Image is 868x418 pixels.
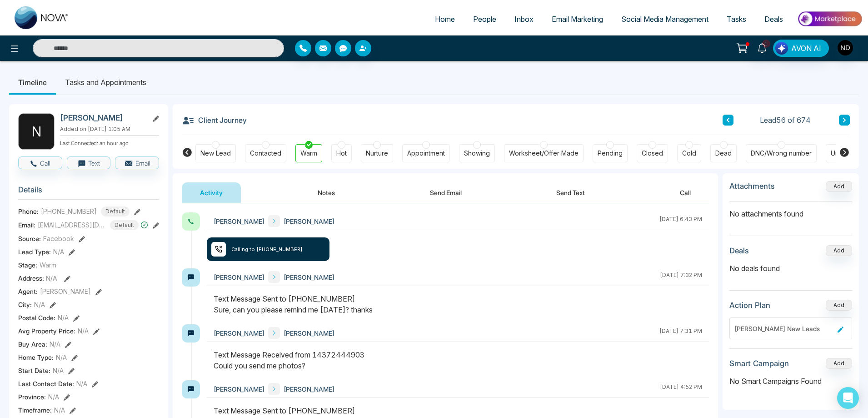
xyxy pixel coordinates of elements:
div: [DATE] 7:32 PM [660,271,702,283]
span: Inbox [514,15,534,24]
button: Add [826,245,852,256]
span: People [473,15,496,24]
span: [PERSON_NAME] [284,384,334,394]
button: Add [826,300,852,311]
div: N [18,113,55,150]
div: Appointment [407,149,445,158]
img: Market-place.gif [797,9,863,29]
img: Nova CRM Logo [15,6,69,29]
a: Email Marketing [543,10,612,28]
button: AVON AI [773,40,829,57]
h3: Client Journey [182,113,247,127]
div: [DATE] 6:43 PM [659,215,702,227]
div: [PERSON_NAME] New Leads [734,324,834,333]
button: Send Email [412,182,480,203]
span: N/A [58,313,69,322]
div: New Lead [200,149,231,158]
div: Contacted [250,149,281,158]
button: Add [826,181,852,192]
span: N/A [53,247,64,257]
a: Tasks [718,10,755,28]
span: 1 [762,40,770,48]
span: Lead Type: [18,247,51,257]
span: Email: [18,220,35,230]
button: Activity [182,182,241,203]
span: N/A [53,366,64,375]
div: Worksheet/Offer Made [509,149,579,158]
a: Deals [755,10,792,28]
p: Last Connected: an hour ago [60,137,159,147]
span: Deals [764,15,783,24]
button: Add [826,358,852,369]
p: Added on [DATE] 1:05 AM [60,125,159,133]
div: DNC/Wrong number [751,149,812,158]
span: Default [110,220,139,230]
div: Pending [598,149,623,158]
span: N/A [46,274,57,282]
div: Hot [336,149,347,158]
span: Source: [18,234,41,243]
div: [DATE] 7:31 PM [659,327,702,339]
h3: Attachments [729,181,775,191]
a: Social Media Management [612,10,718,28]
span: Default [101,206,130,217]
span: Social Media Management [621,15,708,24]
span: Buy Area : [18,339,47,349]
div: Closed [642,149,663,158]
div: Cold [682,149,696,158]
span: N/A [48,392,59,402]
span: N/A [78,326,89,336]
h3: Action Plan [729,301,770,310]
span: N/A [34,300,45,309]
div: Open Intercom Messenger [837,387,859,409]
span: Warm [40,260,56,270]
button: Send Text [538,182,603,203]
h3: Details [18,185,159,199]
div: Unspecified [831,149,867,158]
span: Start Date : [18,366,50,375]
span: Phone: [18,206,39,216]
span: N/A [56,353,67,362]
span: [PERSON_NAME] [214,272,264,282]
span: [PERSON_NAME] [284,272,334,282]
li: Timeline [9,70,56,95]
span: [EMAIL_ADDRESS][DOMAIN_NAME] [38,220,106,230]
span: N/A [54,405,65,415]
span: Calling to [PHONE_NUMBER] [231,246,303,253]
div: Warm [300,149,317,158]
span: Postal Code : [18,313,55,322]
span: City : [18,300,32,309]
span: Timeframe : [18,405,52,415]
span: [PERSON_NAME] [214,217,264,226]
span: N/A [50,339,60,349]
span: Address: [18,273,57,283]
span: Avg Property Price : [18,326,75,336]
span: [PERSON_NAME] [284,328,334,338]
span: Home Type : [18,353,54,362]
img: Lead Flow [775,42,788,55]
a: 1 [751,40,773,55]
button: Call [18,156,62,169]
a: People [464,10,505,28]
button: Text [67,156,111,169]
h3: Smart Campaign [729,359,789,368]
p: No Smart Campaigns Found [729,376,852,387]
span: [PERSON_NAME] [40,287,91,296]
img: User Avatar [838,40,853,55]
a: Home [426,10,464,28]
span: Tasks [727,15,746,24]
span: Lead 56 of 674 [760,115,811,126]
h3: Deals [729,246,749,255]
div: Dead [715,149,732,158]
p: No attachments found [729,201,852,219]
h2: [PERSON_NAME] [60,113,145,122]
span: [PERSON_NAME] [214,328,264,338]
span: Home [435,15,455,24]
span: [PERSON_NAME] [284,217,334,226]
div: [DATE] 4:52 PM [660,383,702,395]
button: Email [115,156,159,169]
span: Facebook [43,234,74,243]
li: Tasks and Appointments [56,70,155,95]
span: [PERSON_NAME] [214,384,264,394]
span: Email Marketing [552,15,603,24]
